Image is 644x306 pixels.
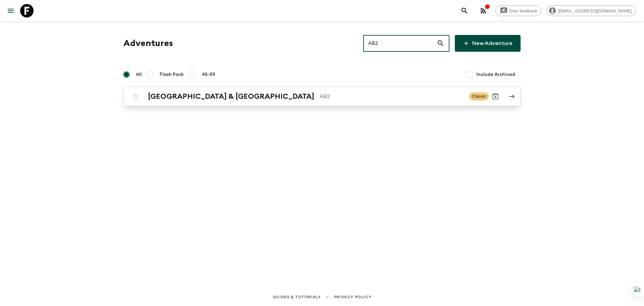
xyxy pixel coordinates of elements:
[554,8,636,13] span: [EMAIL_ADDRESS][DOMAIN_NAME]
[273,293,321,301] a: Guides & Tutorials
[455,35,521,52] a: New Adventure
[123,37,173,50] h1: Adventures
[489,90,502,103] button: Archive
[136,71,142,78] span: All
[506,8,541,13] span: Give feedback
[469,92,489,100] span: Classic
[123,87,521,106] a: [GEOGRAPHIC_DATA] & [GEOGRAPHIC_DATA]AB2ClassicArchive
[363,34,437,53] input: e.g. AR1, Argentina
[202,71,215,78] span: 45-59
[320,92,464,100] p: AB2
[160,71,184,78] span: Flash Pack
[547,5,636,16] div: [EMAIL_ADDRESS][DOMAIN_NAME]
[334,293,371,301] a: Privacy Policy
[495,5,541,16] a: Give feedback
[476,71,515,78] span: Include Archived
[4,4,17,17] button: menu
[148,92,314,101] h2: [GEOGRAPHIC_DATA] & [GEOGRAPHIC_DATA]
[458,4,471,17] button: search adventures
